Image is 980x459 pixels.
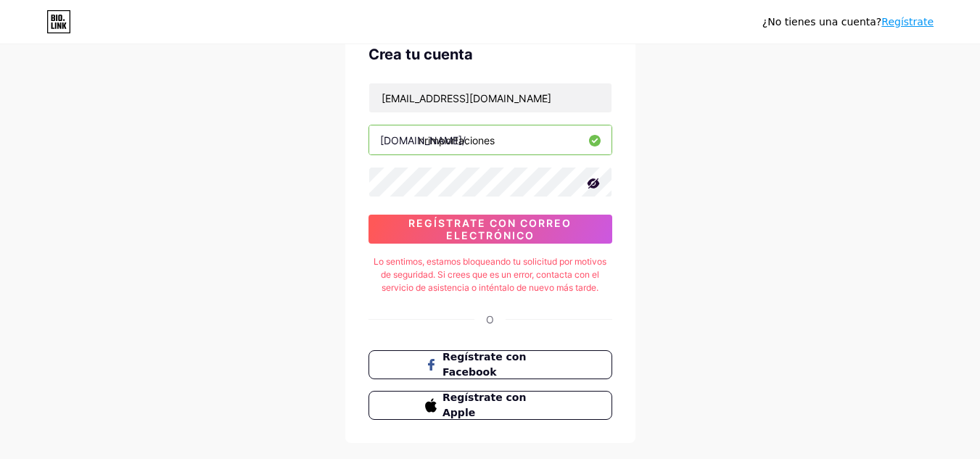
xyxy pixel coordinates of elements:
font: Crea tu cuenta [368,46,473,63]
font: Regístrate con Apple [442,392,526,418]
input: Correo electrónico [369,83,612,112]
button: Regístrate con correo electrónico [368,215,612,244]
font: Regístrate con Facebook [442,351,526,378]
font: O [486,313,494,326]
font: ¿No tienes una cuenta? [762,16,881,28]
font: Regístrate con correo electrónico [408,217,572,241]
button: Regístrate con Apple [368,391,612,420]
input: nombre de usuario [369,125,612,154]
button: Regístrate con Facebook [368,350,612,379]
font: [DOMAIN_NAME]/ [380,134,466,146]
a: Regístrate [881,16,934,28]
font: Lo sentimos, estamos bloqueando tu solicitud por motivos de seguridad. Si crees que es un error, ... [374,256,606,293]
